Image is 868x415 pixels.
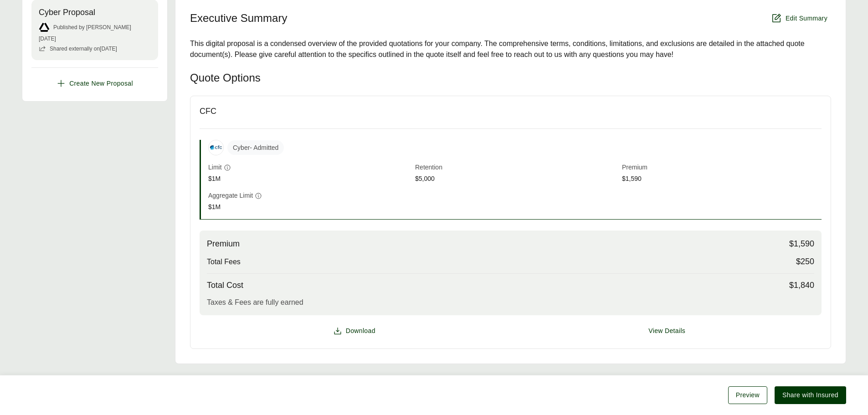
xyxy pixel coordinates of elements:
[346,326,375,336] span: Download
[415,163,442,172] span: Retention
[415,174,615,184] span: $5,000
[775,386,846,404] button: Share with Insured
[208,191,253,200] span: Aggregate Limit
[736,390,760,400] span: Preview
[782,390,838,400] span: Share with Insured
[190,38,831,60] div: This digital proposal is a condensed overview of the provided quotations for your company. The co...
[796,256,814,268] span: $250
[622,163,647,172] span: Premium
[767,9,831,27] button: Edit Summary
[789,238,814,250] span: $1,590
[789,279,814,292] span: $1,840
[622,174,822,184] span: $1,590
[209,140,223,155] img: CFC
[200,105,822,118] div: CFC
[53,23,131,31] span: Published by [PERSON_NAME]
[728,386,767,404] button: Preview
[207,256,241,267] span: Total Fees
[648,326,685,336] span: View Details
[513,323,822,339] button: View Details
[208,174,408,184] span: $1M
[771,13,827,24] span: Edit Summary
[207,279,243,292] span: Total Cost
[31,75,158,92] button: Create New Proposal
[208,202,822,212] span: $1M
[50,45,117,53] span: Shared externally on [DATE]
[227,140,284,155] span: Cyber - Admitted
[39,7,151,18] span: Cyber Proposal
[207,238,240,250] span: Premium
[208,163,222,172] span: Limit
[200,323,509,339] button: Download
[39,35,151,43] span: [DATE]
[190,71,261,85] div: Quote Options
[190,11,287,25] span: Executive Summary
[69,79,133,88] span: Create New Proposal
[207,297,814,308] p: Taxes & Fees are fully earned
